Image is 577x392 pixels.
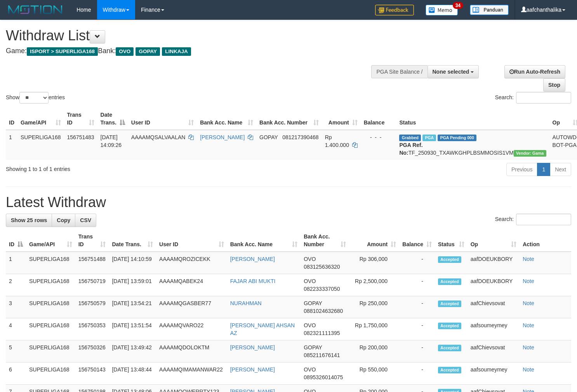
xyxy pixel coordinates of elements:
[470,5,509,15] img: panduan.png
[75,340,109,363] td: 156750326
[6,340,26,363] td: 5
[75,363,109,385] td: 156750143
[230,300,262,306] a: NURAHMAN
[399,363,435,385] td: -
[230,344,275,351] a: [PERSON_NAME]
[80,217,91,223] span: CSV
[506,163,537,176] a: Previous
[468,274,520,296] td: aafDOEUKBORY
[523,300,534,306] a: Note
[371,65,427,78] div: PGA Site Balance /
[428,65,479,78] button: None selected
[304,366,316,373] span: OVO
[128,108,197,130] th: User ID: activate to sort column ascending
[495,214,571,225] label: Search:
[162,47,191,56] span: LINKAJA
[26,274,75,296] td: SUPERLIGA168
[399,142,422,156] b: PGA Ref. No:
[282,134,318,140] span: Copy 081217390468 to clipboard
[156,252,227,274] td: AAAAMQROZICEKK
[17,108,64,130] th: Game/API: activate to sort column ascending
[230,278,276,284] a: FAJAR ABI MUKTI
[304,278,316,284] span: OVO
[396,108,549,130] th: Status
[6,252,26,274] td: 1
[349,340,399,363] td: Rp 200,000
[349,296,399,318] td: Rp 250,000
[399,135,421,141] span: Grabbed
[97,108,128,130] th: Date Trans.: activate to sort column descending
[156,296,227,318] td: AAAAMQGASBER77
[504,65,565,78] a: Run Auto-Refresh
[256,108,322,130] th: Bank Acc. Number: activate to sort column ascending
[26,318,75,340] td: SUPERLIGA168
[6,47,377,55] h4: Game: Bank:
[399,230,435,252] th: Balance: activate to sort column ascending
[349,274,399,296] td: Rp 2,500,000
[438,135,476,141] span: PGA Pending
[109,274,156,296] td: [DATE] 13:59:01
[523,344,534,351] a: Note
[468,363,520,385] td: aafsoumeymey
[156,340,227,363] td: AAAAMQDOLOKTM
[468,296,520,318] td: aafChievsovat
[438,323,461,329] span: Accepted
[304,374,343,380] span: Copy 0895326014075 to clipboard
[349,252,399,274] td: Rp 306,000
[109,340,156,363] td: [DATE] 13:49:42
[516,214,571,225] input: Search:
[322,108,361,130] th: Amount: activate to sort column ascending
[6,230,26,252] th: ID: activate to sort column descending
[6,92,65,104] label: Show entries
[136,47,160,56] span: GOPAY
[399,318,435,340] td: -
[26,296,75,318] td: SUPERLIGA168
[304,256,316,262] span: OVO
[514,150,546,157] span: Vendor URL: https://trx31.1velocity.biz
[422,135,436,141] span: Marked by aafsoycanthlai
[6,318,26,340] td: 4
[57,217,70,223] span: Copy
[375,5,414,16] img: Feedback.jpg
[301,230,349,252] th: Bank Acc. Number: activate to sort column ascending
[349,230,399,252] th: Amount: activate to sort column ascending
[438,345,461,351] span: Accepted
[156,363,227,385] td: AAAAMQIMAMANWAR22
[399,296,435,318] td: -
[109,296,156,318] td: [DATE] 13:54:21
[26,340,75,363] td: SUPERLIGA168
[468,318,520,340] td: aafsoumeymey
[304,264,340,270] span: Copy 083125636320 to clipboard
[426,5,458,16] img: Button%20Memo.svg
[6,108,17,130] th: ID
[435,230,468,252] th: Status: activate to sort column ascending
[523,322,534,328] a: Note
[6,274,26,296] td: 2
[304,308,343,314] span: Copy 0881024632680 to clipboard
[349,363,399,385] td: Rp 550,000
[109,252,156,274] td: [DATE] 14:10:59
[523,256,534,262] a: Note
[26,363,75,385] td: SUPERLIGA168
[361,108,396,130] th: Balance
[230,366,275,373] a: [PERSON_NAME]
[26,230,75,252] th: Game/API: activate to sort column ascending
[75,214,96,227] a: CSV
[304,322,316,328] span: OVO
[101,134,122,148] span: [DATE] 14:09:26
[304,300,322,306] span: GOPAY
[399,340,435,363] td: -
[17,130,64,160] td: SUPERLIGA168
[453,2,463,9] span: 34
[364,133,393,141] div: - - -
[227,230,301,252] th: Bank Acc. Name: activate to sort column ascending
[6,4,65,16] img: MOTION_logo.png
[6,214,52,227] a: Show 25 rows
[468,230,520,252] th: Op: activate to sort column ascending
[304,344,322,351] span: GOPAY
[27,47,98,56] span: ISPORT > SUPERLIGA168
[438,300,461,307] span: Accepted
[259,134,278,140] span: GOPAY
[550,163,571,176] a: Next
[304,286,340,292] span: Copy 082233337050 to clipboard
